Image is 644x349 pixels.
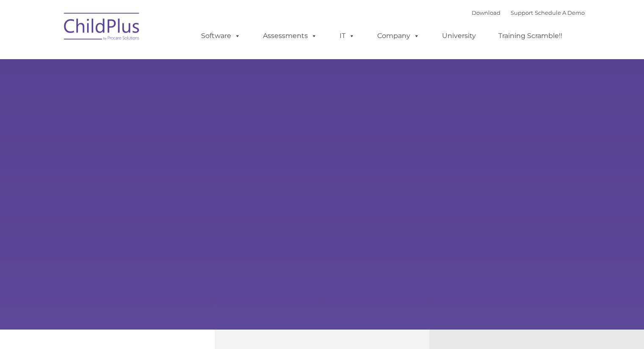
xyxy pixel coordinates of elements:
a: Assessments [254,27,326,44]
a: Schedule A Demo [535,9,585,16]
a: Download [472,9,500,16]
a: University [434,27,484,44]
a: Support [511,9,533,16]
a: Software [193,27,249,44]
a: Training Scramble!! [490,27,571,44]
img: ChildPlus by Procare Solutions [60,7,144,49]
a: IT [331,27,363,44]
font: | [472,9,585,16]
a: Company [369,27,428,44]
